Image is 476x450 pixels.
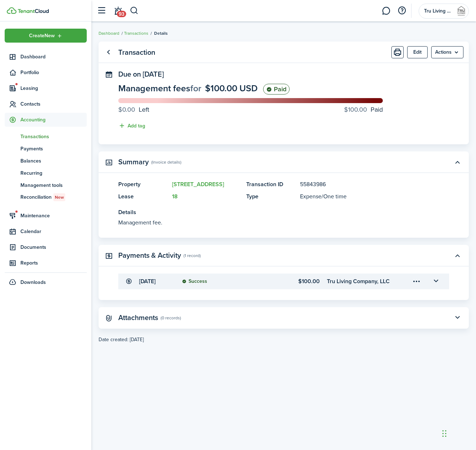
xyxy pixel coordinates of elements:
panel-main-body: Toggle accordion [99,274,469,300]
span: Leasing [20,84,87,92]
span: for [190,82,201,95]
button: Open menu [5,29,87,43]
span: Recurring [20,169,87,177]
panel-main-title: Type [246,192,296,201]
a: Dashboard [99,30,119,37]
span: Create New [29,33,55,38]
progress-caption-label-value: $100.00 [344,105,367,115]
a: Go back [102,46,114,58]
span: Reports [20,259,87,267]
span: Expense [300,192,322,200]
panel-main-title: Transaction ID [246,180,296,189]
img: TenantCloud [7,7,16,14]
panel-main-description: 55843986 [300,180,428,189]
span: Transactions [20,133,87,140]
iframe: Chat Widget [440,416,476,450]
img: Tru Living Company, LLC [456,5,467,17]
a: Dashboard [5,50,87,64]
a: Management tools [5,179,87,191]
span: One time [323,192,347,200]
a: Notifications [111,2,125,20]
span: Management fees [118,82,190,95]
span: Documents [20,243,87,251]
button: Toggle accordion [451,312,463,324]
panel-main-title: Summary [118,158,149,166]
a: Recurring [5,167,87,179]
button: Toggle accordion [430,275,442,287]
transaction-details-table-item-date: [DATE] [139,277,175,286]
panel-main-subtitle: (1 record) [184,252,201,259]
button: Toggle accordion [451,156,463,168]
button: Open sidebar [95,4,108,18]
panel-main-body: Toggle accordion [99,180,469,238]
panel-main-title: Details [118,208,428,217]
a: Transactions [5,130,87,142]
transaction-details-table-item-client: Tru Living Company, LLC [327,277,390,286]
a: ReconciliationNew [5,191,87,203]
panel-main-title: Transaction [118,48,155,57]
panel-main-description: Management fee. [118,218,428,227]
panel-main-subtitle: (Invoice details) [151,159,181,165]
progress-caption-label: Paid [344,105,383,115]
created-at: Date created: [DATE] [99,336,469,343]
span: New [55,194,64,200]
a: Payments [5,142,87,155]
button: Open menu [431,46,463,58]
a: Transactions [124,30,148,37]
a: 18 [172,192,178,200]
button: Search [130,5,139,17]
span: Accounting [20,116,87,124]
a: Balances [5,155,87,167]
span: Payments [20,145,87,153]
panel-main-title: Property [118,180,168,189]
progress-caption-label: Left [118,105,149,115]
span: Due on [DATE] [118,69,164,79]
progress-caption-label-value: $0.00 [118,105,135,115]
span: Balances [20,157,87,165]
span: 93 [117,11,126,17]
div: Drag [442,423,447,444]
panel-main-description: / [300,192,428,201]
panel-main-title: Payments & Activity [118,251,181,260]
span: Portfolio [20,69,87,76]
span: Downloads [20,279,46,286]
status: Success [182,279,207,284]
button: Edit [407,46,428,58]
panel-main-title: Attachments [118,314,158,322]
a: Reports [5,256,87,270]
span: Dashboard [20,53,87,61]
button: Toggle accordion [451,250,463,262]
img: TenantCloud [18,9,49,13]
panel-main-subtitle: (0 records) [161,315,181,321]
span: Tru Living Company, LLC [424,9,453,14]
span: Management tools [20,182,87,189]
button: Open resource center [396,5,408,17]
a: [STREET_ADDRESS] [172,180,224,188]
status: Paid [263,84,290,95]
a: Messaging [379,2,393,20]
span: Details [154,30,168,37]
span: Calendar [20,228,87,235]
span: Reconciliation [20,193,87,201]
button: Add tag [118,122,145,130]
button: Print [391,46,404,58]
button: Open menu [410,275,423,287]
span: Maintenance [20,212,87,219]
span: $100.00 USD [205,82,258,95]
transaction-details-table-item-amount: $100.00 [263,277,320,286]
menu-btn: Actions [431,46,463,58]
span: Contacts [20,100,87,108]
panel-main-title: Lease [118,192,168,201]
